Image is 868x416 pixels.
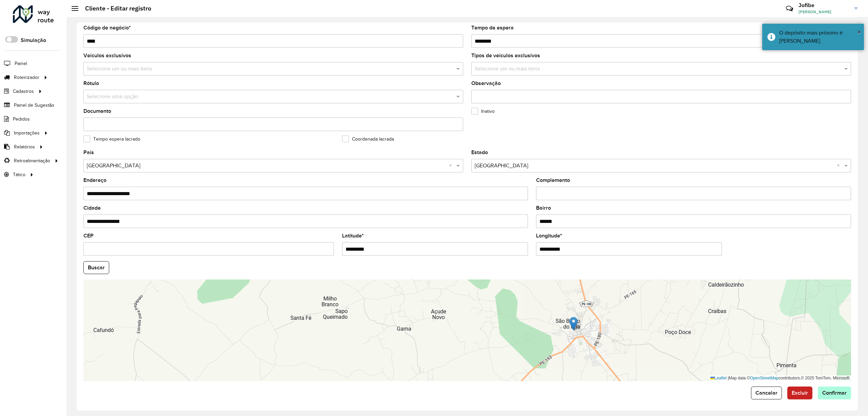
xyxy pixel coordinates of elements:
[83,79,99,87] label: Rótulo
[798,2,849,8] h3: Jofibe
[471,148,488,157] label: Estado
[798,9,849,15] span: [PERSON_NAME]
[13,116,30,123] span: Pedidos
[83,232,94,240] label: CEP
[471,24,514,32] label: Tempo de espera
[83,51,131,60] label: Veículos exclusivos
[15,60,27,67] span: Painel
[818,387,851,399] button: Confirmar
[837,162,843,170] span: Clear all
[471,108,495,115] label: Inativo
[13,88,34,95] span: Cadastros
[792,390,808,396] span: Excluir
[449,162,455,170] span: Clear all
[83,24,131,32] label: Código de negócio
[78,5,151,12] h2: Cliente - Editar registro
[14,157,50,164] span: Retroalimentação
[536,204,551,212] label: Bairro
[782,1,797,16] a: Contato Rápido
[83,176,106,184] label: Endereço
[14,143,35,150] span: Relatórios
[536,176,570,184] label: Complemento
[569,317,578,331] img: Marker
[750,376,779,380] a: OpenStreetMap
[342,136,394,143] label: Coordenada lacrada
[342,232,364,240] label: Latitude
[14,74,39,81] span: Roteirizador
[728,376,729,380] span: |
[755,390,777,396] span: Cancelar
[83,148,94,157] label: País
[14,129,40,137] span: Importações
[471,51,540,60] label: Tipos de veículos exclusivos
[709,375,851,381] div: Map data © contributors,© 2025 TomTom, Microsoft
[536,232,562,240] label: Longitude
[21,36,46,44] label: Simulação
[787,387,812,399] button: Excluir
[857,27,861,37] button: Close
[822,390,847,396] span: Confirmar
[83,261,109,274] button: Buscar
[13,171,25,178] span: Tático
[471,79,501,87] label: Observação
[710,376,727,380] a: Leaflet
[83,107,111,115] label: Documento
[857,28,861,36] span: ×
[751,387,782,399] button: Cancelar
[83,136,140,143] label: Tempo espera lacrado
[83,204,101,212] label: Cidade
[14,102,54,109] span: Painel de Sugestão
[779,29,859,45] div: O depósito mais próximo é: [PERSON_NAME]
